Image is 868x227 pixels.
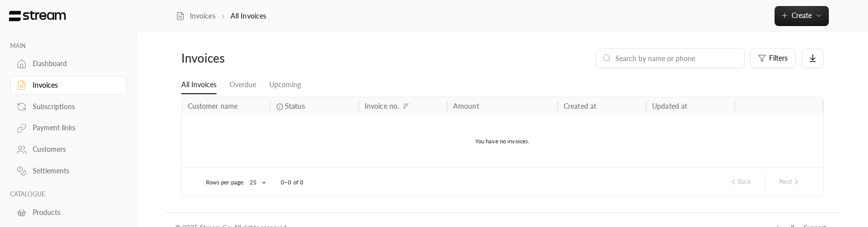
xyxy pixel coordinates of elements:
span: Create [792,11,812,20]
a: Settlements [10,161,127,181]
div: Products [33,207,114,217]
div: 25 [245,176,269,189]
div: Amount [453,102,479,110]
a: Overdue [230,76,256,94]
p: All Invoices [231,11,267,21]
a: Invoices [176,11,215,21]
nav: breadcrumb [176,11,266,21]
a: Subscriptions [10,97,127,116]
div: Dashboard [33,59,114,69]
input: Search by name or phone [615,53,738,64]
a: Payment links [10,118,127,138]
div: Payment links [33,123,114,133]
div: Customer name [188,102,238,110]
button: Sort [400,100,412,112]
img: Logo [8,11,67,22]
div: Settlements [33,166,114,176]
a: All Invoices [181,76,216,94]
p: Rows per page: [206,178,245,186]
div: Created at [564,102,596,110]
div: Updated at [652,102,687,110]
button: Create [775,6,829,26]
a: Dashboard [10,54,127,74]
span: Status [285,101,305,111]
div: Invoices [33,80,114,90]
a: Upcoming [269,76,301,94]
p: MAIN [10,42,127,50]
div: Subscriptions [33,102,114,112]
button: Filters [750,48,796,68]
a: Invoices [10,76,127,95]
div: You have no invoices. [182,115,823,167]
div: Invoices [181,50,335,66]
div: Customers [33,144,114,154]
p: CATALOGUE [10,190,127,198]
a: Customers [10,140,127,159]
p: 0–0 of 0 [281,178,303,186]
div: Invoice no. [365,102,399,110]
a: Products [10,202,127,222]
span: Filters [769,55,788,62]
